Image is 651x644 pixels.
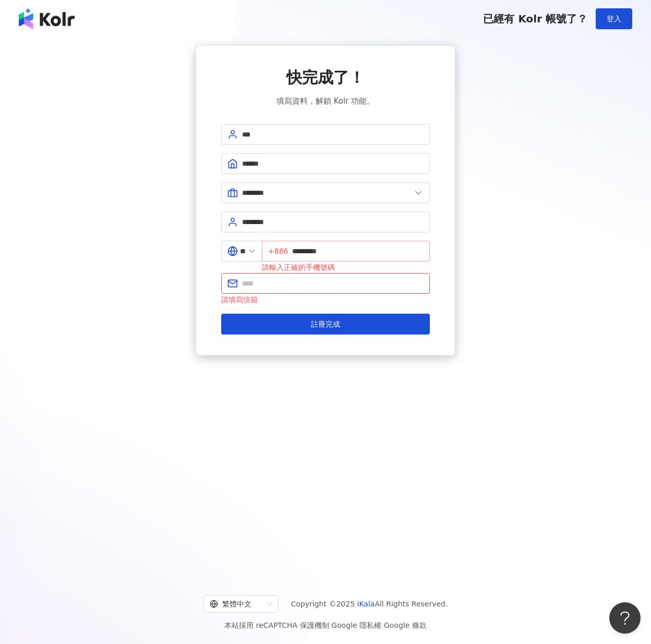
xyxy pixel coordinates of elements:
[329,621,332,629] span: |
[268,245,288,257] span: +886
[483,13,587,25] span: 已經有 Kolr 帳號了？
[224,619,426,631] span: 本站採用 reCAPTCHA 保護機制
[381,621,384,629] span: |
[210,596,263,612] div: 繁體中文
[609,602,641,634] iframe: Help Scout Beacon - Open
[221,314,430,335] button: 註冊完成
[607,15,621,23] span: 登入
[357,600,375,608] a: iKala
[331,621,381,629] a: Google 隱私權
[262,262,430,273] div: 請輸入正確的手機號碼
[221,294,430,305] div: 請填寫信箱
[596,8,632,29] button: 登入
[276,95,375,107] span: 填寫資料，解鎖 Kolr 功能。
[384,621,427,629] a: Google 條款
[291,598,448,610] span: Copyright © 2025 All Rights Reserved.
[311,320,340,328] span: 註冊完成
[19,8,75,29] img: logo
[286,67,365,89] span: 快完成了！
